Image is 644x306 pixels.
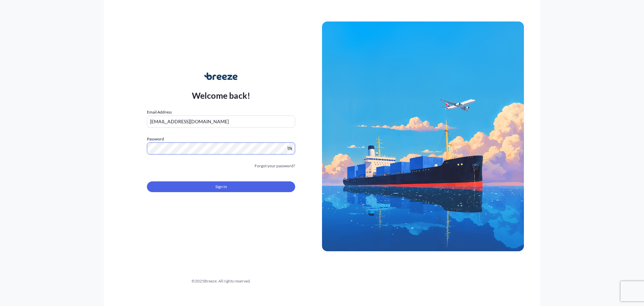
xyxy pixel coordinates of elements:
label: Email Address [147,109,172,116]
a: Forgot your password? [255,163,295,169]
button: Sign In [147,181,295,192]
button: Hide password [287,146,292,151]
img: Ship illustration [322,21,524,251]
input: example@gmail.com [147,116,295,128]
p: Welcome back! [192,90,251,101]
div: © 2025 Breeze. All rights reserved. [120,278,322,285]
span: Sign In [215,183,227,190]
label: Password [147,136,295,142]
